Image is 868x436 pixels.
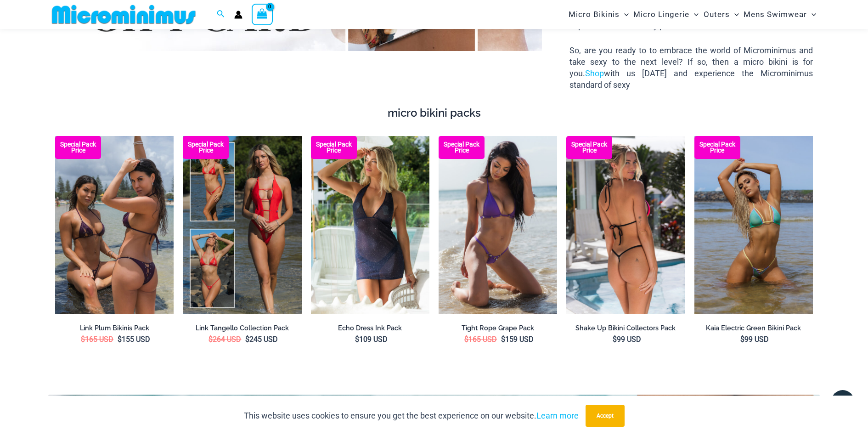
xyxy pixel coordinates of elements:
[566,142,612,153] b: Special Pack Price
[569,45,813,91] p: So, are you ready to to embrace the world of Microminimus and take sexy to the next level? If so,...
[744,3,807,26] span: Mens Swimwear
[694,142,740,153] b: Special Pack Price
[209,335,241,344] bdi: 264 USD
[209,335,213,344] span: $
[118,335,122,344] span: $
[569,3,620,26] span: Micro Bikinis
[244,409,579,423] p: This website uses cookies to ensure you get the best experience on our website.
[586,405,625,427] button: Accept
[55,107,813,120] h4: micro bikini packs
[55,136,174,314] a: Bikini Pack Plum Link Plum 3070 Tri Top 4580 Micro 04Link Plum 3070 Tri Top 4580 Micro 04
[48,4,199,25] img: MM SHOP LOGO FLAT
[245,335,278,344] bdi: 245 USD
[701,3,741,26] a: OutersMenu ToggleMenu Toggle
[633,3,689,26] span: Micro Lingerie
[740,335,769,344] bdi: 99 USD
[613,335,617,344] span: $
[311,136,429,314] a: Echo Ink 5671 Dress 682 Thong 07 Echo Ink 5671 Dress 682 Thong 08Echo Ink 5671 Dress 682 Thong 08
[566,136,685,314] img: Shake Up Sunset 3145 Top 4145 Bottom 05
[55,142,101,153] b: Special Pack Price
[245,335,249,344] span: $
[620,3,629,26] span: Menu Toggle
[613,335,641,344] bdi: 99 USD
[694,136,813,314] a: Kaia Electric Green 305 Top 445 Thong 04 Kaia Electric Green 305 Top 445 Thong 05Kaia Electric Gr...
[631,3,701,26] a: Micro LingerieMenu ToggleMenu Toggle
[566,136,685,314] a: Shake Up Sunset 3145 Top 4145 Bottom 04 Shake Up Sunset 3145 Top 4145 Bottom 05Shake Up Sunset 31...
[565,1,820,28] nav: Site Navigation
[355,335,359,344] span: $
[694,136,813,314] img: Kaia Electric Green 305 Top 445 Thong 04
[807,3,816,26] span: Menu Toggle
[536,411,579,420] a: Learn more
[439,136,557,314] a: Tight Rope Grape 319 Tri Top 4212 Micro Bottom 02 Tight Rope Grape 319 Tri Top 4212 Micro Bottom ...
[439,136,557,314] img: Tight Rope Grape 319 Tri Top 4212 Micro Bottom 02
[311,324,429,333] a: Echo Dress Ink Pack
[439,324,557,333] a: Tight Rope Grape Pack
[585,68,604,78] a: Shop
[694,324,813,333] a: Kaia Electric Green Bikini Pack
[740,335,744,344] span: $
[234,11,242,19] a: Account icon link
[464,335,497,344] bdi: 165 USD
[217,9,225,20] a: Search icon link
[741,3,818,26] a: Mens SwimwearMenu ToggleMenu Toggle
[566,3,631,26] a: Micro BikinisMenu ToggleMenu Toggle
[55,136,174,314] img: Bikini Pack Plum
[566,324,685,333] a: Shake Up Bikini Collectors Pack
[55,324,174,333] a: Link Plum Bikinis Pack
[183,142,229,153] b: Special Pack Price
[183,136,301,314] img: Collection Pack
[311,142,357,153] b: Special Pack Price
[501,335,534,344] bdi: 159 USD
[183,324,301,333] a: Link Tangello Collection Pack
[439,142,485,153] b: Special Pack Price
[118,335,150,344] bdi: 155 USD
[252,4,273,25] a: View Shopping Cart, empty
[501,335,505,344] span: $
[311,136,429,314] img: Echo Ink 5671 Dress 682 Thong 07
[355,335,388,344] bdi: 109 USD
[81,335,85,344] span: $
[81,335,113,344] bdi: 165 USD
[730,3,739,26] span: Menu Toggle
[689,3,699,26] span: Menu Toggle
[704,3,730,26] span: Outers
[464,335,468,344] span: $
[183,136,301,314] a: Collection Pack Collection Pack BCollection Pack B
